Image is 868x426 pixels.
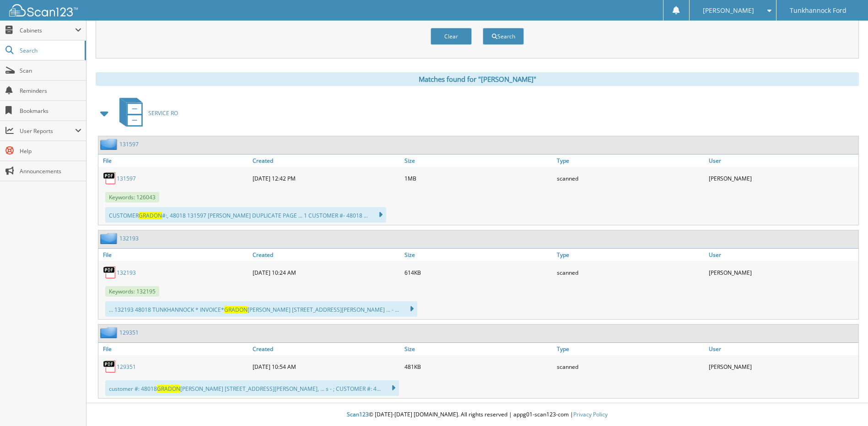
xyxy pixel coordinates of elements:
div: 481KB [402,357,554,376]
a: SERVICE RO [114,95,178,131]
img: folder2.png [100,138,119,150]
a: Size [402,249,554,261]
a: File [98,343,250,355]
span: User Reports [20,127,75,135]
a: Type [555,249,706,261]
a: Privacy Policy [573,410,608,418]
div: 1MB [402,169,554,187]
div: scanned [555,263,706,282]
div: CUSTOMER #:, 48018 131597 [PERSON_NAME] DUPLICATE PAGE ... 1 CUSTOMER #- 48018 ... [105,207,386,223]
span: Help [20,147,81,155]
img: scan123-logo-white.svg [9,4,78,16]
div: © [DATE]-[DATE] [DOMAIN_NAME]. All rights reserved | appg01-scan123-com | [86,404,868,426]
span: Announcements [20,167,81,175]
a: 129351 [117,363,136,371]
a: Created [250,249,402,261]
span: Scan123 [347,410,369,418]
div: [DATE] 10:54 AM [250,357,402,376]
div: scanned [555,169,706,187]
span: Scan [20,67,81,75]
a: User [706,249,858,261]
a: 129351 [119,329,139,336]
span: Cabinets [20,27,75,34]
div: ... 132193 48018 TUNKHANNOCK * INVOICE* [PERSON_NAME] [STREET_ADDRESS][PERSON_NAME] ... - ... [105,301,417,317]
a: 132193 [117,269,136,277]
a: 132193 [119,234,139,242]
a: File [98,154,250,167]
img: PDF.png [103,266,117,279]
a: Created [250,343,402,355]
a: File [98,249,250,261]
button: Clear [431,28,472,45]
img: folder2.png [100,327,119,338]
button: Search [483,28,524,45]
span: GRADON [157,385,180,393]
a: Type [555,154,706,167]
a: Size [402,343,554,355]
img: folder2.png [100,233,119,244]
div: scanned [555,357,706,376]
a: 131597 [119,140,139,148]
div: [DATE] 12:42 PM [250,169,402,187]
span: SERVICE RO [148,109,178,117]
div: [DATE] 10:24 AM [250,263,402,282]
a: Type [555,343,706,355]
a: Created [250,154,402,167]
div: Matches found for "[PERSON_NAME]" [96,72,859,86]
div: [PERSON_NAME] [706,263,858,282]
div: 614KB [402,263,554,282]
span: GRADON [139,212,162,219]
div: customer #: 48018 [PERSON_NAME] [STREET_ADDRESS][PERSON_NAME], ... s - ; CUSTOMER #: 4... [105,380,399,396]
iframe: Chat Widget [822,382,868,426]
span: Bookmarks [20,107,81,115]
span: Search [20,47,80,54]
span: Tunkhannock Ford [790,8,846,13]
div: [PERSON_NAME] [706,169,858,187]
a: User [706,154,858,167]
img: PDF.png [103,171,117,185]
a: User [706,343,858,355]
span: GRADON [224,306,248,314]
a: 131597 [117,175,136,182]
span: [PERSON_NAME] [703,8,754,13]
div: [PERSON_NAME] [706,357,858,376]
span: Keywords: 132195 [105,286,159,297]
span: Reminders [20,87,81,95]
img: PDF.png [103,360,117,373]
a: Size [402,154,554,167]
span: Keywords: 126043 [105,192,159,202]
